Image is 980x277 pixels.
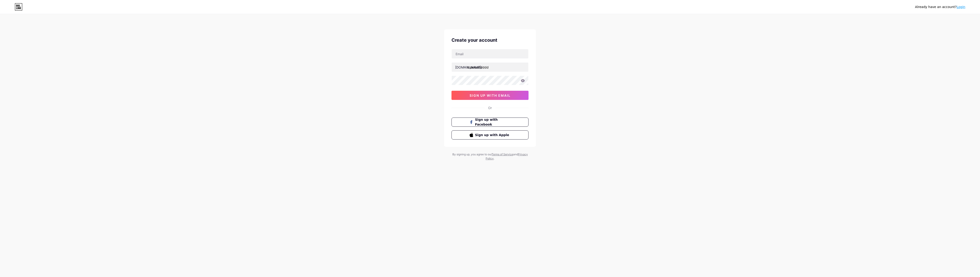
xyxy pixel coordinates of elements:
span: Sign up with Apple [475,133,511,137]
div: [DOMAIN_NAME]/ [455,65,482,70]
button: Sign up with Apple [451,130,529,140]
div: By signing up, you agree to our and . [451,152,529,161]
button: sign up with email [451,91,529,100]
a: Login [957,5,965,9]
div: Already have an account? [915,5,965,9]
span: sign up with email [470,93,511,97]
div: Or [488,105,492,110]
a: Terms of Service [492,153,513,156]
input: username [452,63,528,72]
button: Sign up with Facebook [451,118,529,127]
span: Sign up with Facebook [475,117,511,127]
input: Email [452,49,528,58]
div: Create your account [451,37,529,44]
